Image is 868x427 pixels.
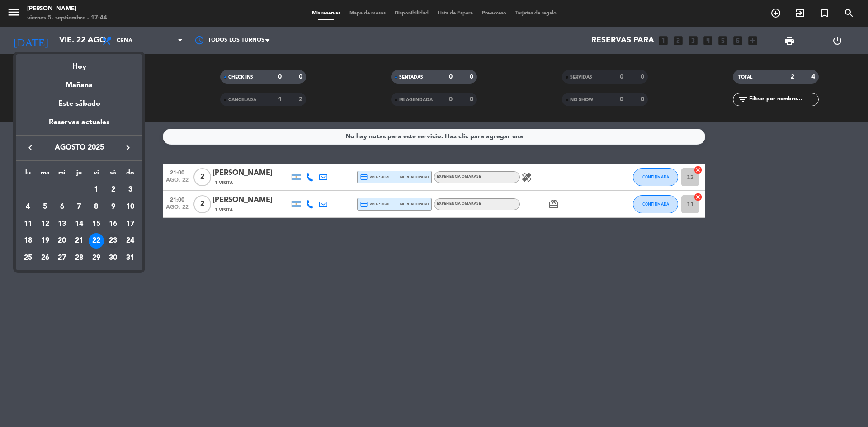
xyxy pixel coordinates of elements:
[123,250,138,266] div: 31
[22,142,38,154] button: keyboard_arrow_left
[38,233,53,249] div: 19
[122,249,139,267] td: 31 de agosto de 2025
[54,216,70,232] div: 13
[53,198,71,216] td: 6 de agosto de 2025
[16,73,142,91] div: Mañana
[122,198,139,216] td: 10 de agosto de 2025
[122,181,139,198] td: 3 de agosto de 2025
[38,199,53,215] div: 5
[19,216,37,233] td: 11 de agosto de 2025
[88,198,105,216] td: 8 de agosto de 2025
[105,250,121,266] div: 30
[53,232,71,249] td: 20 de agosto de 2025
[71,198,88,216] td: 7 de agosto de 2025
[54,199,70,215] div: 6
[122,232,139,249] td: 24 de agosto de 2025
[54,233,70,249] div: 20
[105,232,122,249] td: 23 de agosto de 2025
[16,54,142,73] div: Hoy
[38,142,120,154] span: agosto 2025
[20,233,36,249] div: 18
[105,182,121,197] div: 2
[89,182,104,197] div: 1
[71,168,88,182] th: jueves
[20,250,36,266] div: 25
[71,233,87,249] div: 21
[19,249,37,267] td: 25 de agosto de 2025
[71,232,88,249] td: 21 de agosto de 2025
[123,142,133,153] i: keyboard_arrow_right
[19,232,37,249] td: 18 de agosto de 2025
[37,168,54,182] th: martes
[71,216,88,233] td: 14 de agosto de 2025
[53,249,71,267] td: 27 de agosto de 2025
[88,216,105,233] td: 15 de agosto de 2025
[25,142,36,153] i: keyboard_arrow_left
[89,216,104,232] div: 15
[89,199,104,215] div: 8
[20,199,36,215] div: 4
[105,249,122,267] td: 30 de agosto de 2025
[53,168,71,182] th: miércoles
[37,249,54,267] td: 26 de agosto de 2025
[38,250,53,266] div: 26
[89,233,104,249] div: 22
[105,199,121,215] div: 9
[105,233,121,249] div: 23
[19,198,37,216] td: 4 de agosto de 2025
[16,117,142,135] div: Reservas actuales
[122,216,139,233] td: 17 de agosto de 2025
[105,216,121,232] div: 16
[71,216,87,232] div: 14
[71,249,88,267] td: 28 de agosto de 2025
[123,216,138,232] div: 17
[105,216,122,233] td: 16 de agosto de 2025
[19,168,37,182] th: lunes
[123,233,138,249] div: 24
[105,181,122,198] td: 2 de agosto de 2025
[37,198,54,216] td: 5 de agosto de 2025
[122,168,139,182] th: domingo
[19,181,88,198] td: AGO.
[54,250,70,266] div: 27
[120,142,136,154] button: keyboard_arrow_right
[37,216,54,233] td: 12 de agosto de 2025
[88,181,105,198] td: 1 de agosto de 2025
[88,249,105,267] td: 29 de agosto de 2025
[53,216,71,233] td: 13 de agosto de 2025
[71,199,87,215] div: 7
[105,168,122,182] th: sábado
[16,91,142,117] div: Este sábado
[89,250,104,266] div: 29
[20,216,36,232] div: 11
[71,250,87,266] div: 28
[105,198,122,216] td: 9 de agosto de 2025
[123,199,138,215] div: 10
[38,216,53,232] div: 12
[123,182,138,197] div: 3
[37,232,54,249] td: 19 de agosto de 2025
[88,168,105,182] th: viernes
[88,232,105,249] td: 22 de agosto de 2025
